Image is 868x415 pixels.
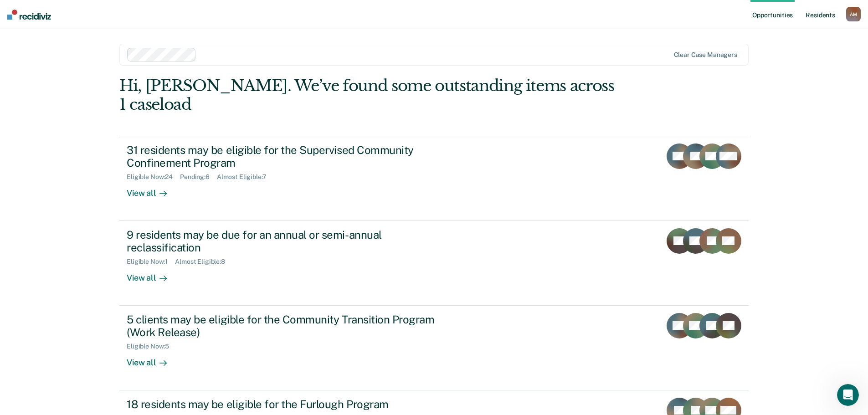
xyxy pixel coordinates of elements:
div: Pending : 6 [180,173,217,181]
div: Almost Eligible : 8 [175,258,232,266]
div: View all [127,350,178,368]
div: 18 residents may be eligible for the Furlough Program [127,398,447,411]
div: 9 residents may be due for an annual or semi-annual reclassification [127,228,447,255]
div: View all [127,181,178,199]
div: View all [127,266,178,283]
iframe: Intercom live chat [837,384,859,406]
img: Recidiviz [7,10,51,20]
div: 31 residents may be eligible for the Supervised Community Confinement Program [127,143,447,170]
div: Eligible Now : 24 [127,173,180,181]
div: A M [846,7,861,21]
div: Hi, [PERSON_NAME]. We’ve found some outstanding items across 1 caseload [119,77,623,114]
div: Almost Eligible : 7 [217,173,274,181]
div: Eligible Now : 1 [127,258,175,266]
a: 5 clients may be eligible for the Community Transition Program (Work Release)Eligible Now:5View all [119,306,749,390]
div: Eligible Now : 5 [127,343,176,350]
div: 5 clients may be eligible for the Community Transition Program (Work Release) [127,313,447,339]
a: 9 residents may be due for an annual or semi-annual reclassificationEligible Now:1Almost Eligible... [119,221,749,306]
button: AM [846,7,861,21]
a: 31 residents may be eligible for the Supervised Community Confinement ProgramEligible Now:24Pendi... [119,136,749,221]
div: Clear case managers [674,51,737,59]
